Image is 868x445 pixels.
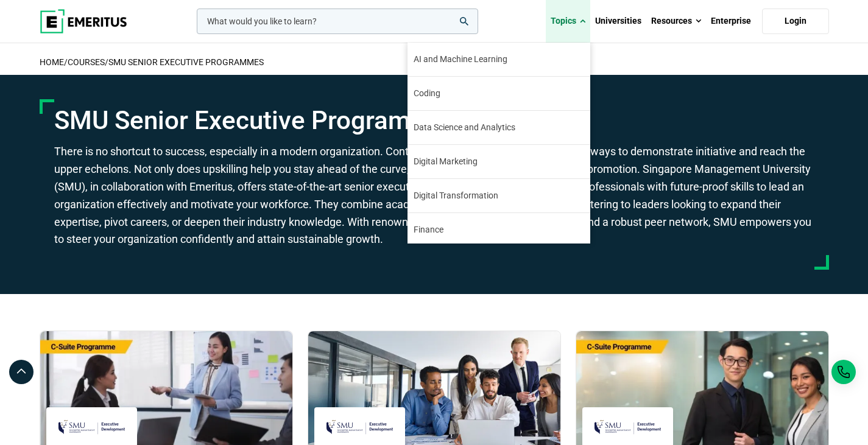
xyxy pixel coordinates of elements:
p: There is no shortcut to success, especially in a modern organization. Continuous upskilling is on... [54,143,814,248]
a: Coding [408,77,590,110]
a: AI and Machine Learning [408,43,590,76]
h1: SMU Senior Executive Programmes [54,105,814,136]
a: Data Science and Analytics [408,111,590,144]
span: Finance [414,223,443,236]
input: woocommerce-product-search-field-0 [197,9,478,34]
a: Digital Marketing [408,145,590,178]
span: Digital Transformation [414,189,498,202]
h2: / / [40,49,829,75]
span: Coding [414,87,440,100]
span: Data Science and Analytics [414,121,515,134]
a: Digital Transformation [408,179,590,212]
span: Digital Marketing [414,155,478,168]
a: Login [762,9,829,34]
img: Singapore Management University [320,413,400,441]
img: Singapore Management University [52,413,132,441]
a: SMU Senior Executive Programmes [108,57,264,67]
a: Finance [408,213,590,247]
a: home [40,57,64,67]
img: Singapore Management University [588,413,668,441]
span: AI and Machine Learning [414,53,507,66]
a: COURSES [68,57,105,67]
